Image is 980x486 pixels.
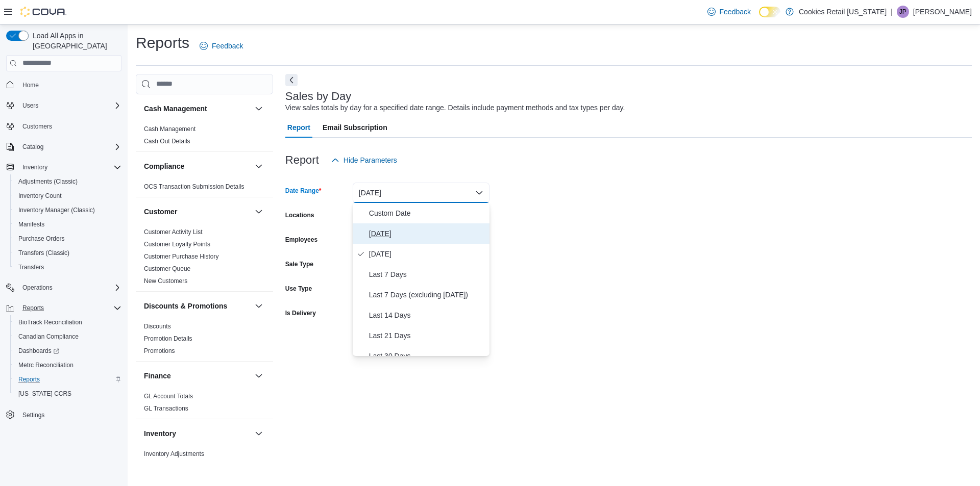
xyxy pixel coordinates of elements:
a: Adjustments (Classic) [14,175,82,188]
button: Catalog [2,140,126,154]
span: Manifests [14,218,121,231]
span: Load All Apps in [GEOGRAPHIC_DATA] [29,31,121,51]
button: Users [2,98,126,113]
span: Cash Management [144,125,195,133]
button: Canadian Compliance [10,329,126,344]
h3: Sales by Day [285,90,352,103]
span: Transfers (Classic) [18,249,69,257]
h3: Cash Management [144,104,207,114]
button: Settings [2,407,126,422]
h3: Finance [144,371,171,381]
label: Sale Type [285,260,313,268]
div: Jessica Perea [897,6,909,18]
button: Compliance [253,160,265,172]
a: BioTrack Reconciliation [14,316,86,328]
a: Metrc Reconciliation [14,359,78,371]
span: Adjustments (Classic) [14,175,121,188]
h3: Discounts & Promotions [144,301,227,311]
a: Promotions [144,347,175,354]
a: Feedback [195,36,247,56]
a: Transfers (Classic) [14,247,73,259]
button: [US_STATE] CCRS [10,387,126,401]
div: View sales totals by day for a specified date range. Details include payment methods and tax type... [285,103,625,113]
button: Hide Parameters [327,150,401,170]
span: Reports [22,304,44,312]
button: Home [2,78,126,92]
span: Inventory Adjustments [144,450,204,458]
span: Discounts [144,322,171,330]
span: [US_STATE] CCRS [18,390,71,398]
button: Inventory [2,160,126,174]
span: Dashboards [14,345,121,357]
button: Inventory Manager (Classic) [10,203,126,217]
span: Feedback [720,7,751,17]
span: Operations [18,282,121,294]
button: Transfers [10,260,126,274]
span: Canadian Compliance [14,330,121,343]
button: Operations [18,282,57,294]
h3: Report [285,154,319,166]
span: Customers [18,120,121,133]
a: OCS Transaction Submission Details [144,183,244,190]
nav: Complex example [6,73,121,449]
span: Last 7 Days [369,268,485,280]
span: Washington CCRS [14,388,121,400]
span: JP [899,6,906,18]
span: Canadian Compliance [18,332,79,341]
a: Manifests [14,218,48,231]
span: Customers [22,122,52,131]
span: OCS Transaction Submission Details [144,183,244,191]
a: Purchase Orders [14,233,69,245]
button: Next [285,74,298,86]
span: Dark Mode [759,17,759,18]
button: Customer [253,206,265,218]
div: Select listbox [353,203,489,356]
a: Transfers [14,261,48,273]
span: GL Account Totals [144,392,193,400]
span: Catalog [18,141,121,153]
span: Inventory [18,161,121,173]
span: Inventory Count [14,190,121,202]
span: Manifests [18,220,44,228]
input: Dark Mode [759,7,780,17]
a: Inventory Adjustments [144,450,204,457]
span: Last 21 Days [369,329,485,342]
span: Metrc Reconciliation [14,359,121,371]
button: Inventory [144,428,251,439]
span: BioTrack Reconciliation [18,318,82,326]
img: Cova [20,7,66,17]
label: Date Range [285,187,322,195]
button: Finance [253,370,265,382]
button: Inventory Count [10,189,126,203]
span: Promotion Details [144,335,192,343]
span: Inventory Manager (Classic) [18,206,95,214]
a: Customer Activity List [144,228,203,236]
button: Adjustments (Classic) [10,174,126,189]
span: Users [22,101,38,110]
a: Cash Management [144,125,195,133]
span: Settings [22,411,44,419]
button: Users [18,99,42,112]
button: Cash Management [144,104,251,114]
span: Home [22,81,39,89]
span: Last 14 Days [369,309,485,321]
span: Promotions [144,347,175,355]
span: Purchase Orders [18,235,65,243]
span: New Customers [144,277,187,285]
a: Settings [18,409,48,421]
h3: Customer [144,207,177,217]
button: BioTrack Reconciliation [10,315,126,329]
span: Customer Loyalty Points [144,240,210,248]
button: Catalog [18,141,47,153]
span: Operations [22,284,53,292]
a: Discounts [144,323,171,330]
p: | [891,6,893,18]
div: Customer [136,226,273,291]
span: Last 30 Days [369,350,485,362]
a: Dashboards [14,345,63,357]
h3: Compliance [144,161,184,171]
button: Compliance [144,161,251,171]
button: Inventory [18,161,52,173]
span: GL Transactions [144,404,188,413]
span: BioTrack Reconciliation [14,316,121,328]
